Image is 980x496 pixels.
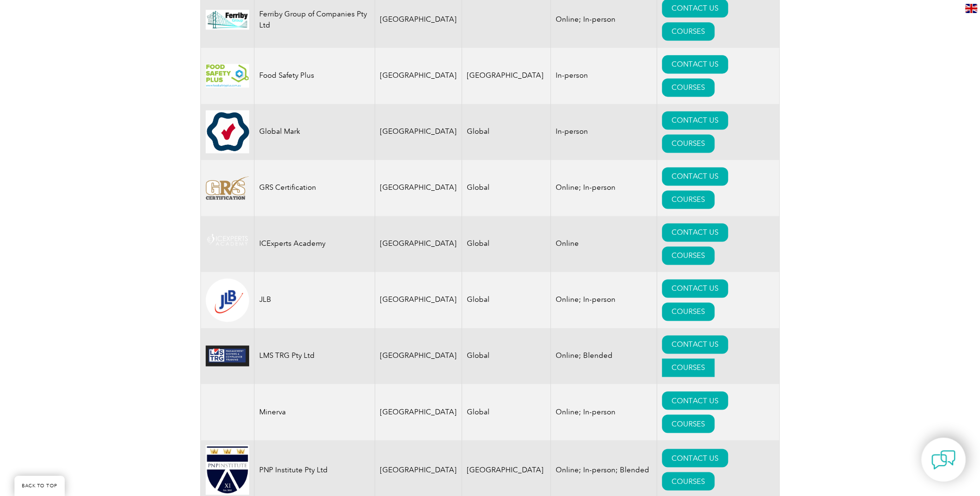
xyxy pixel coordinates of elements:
img: en [965,4,977,13]
a: COURSES [662,190,714,209]
a: CONTACT US [662,55,728,73]
a: CONTACT US [662,335,728,354]
a: COURSES [662,78,714,97]
a: COURSES [662,472,714,490]
img: fd2924ac-d9bc-ea11-a814-000d3a79823d-logo.png [206,278,249,322]
td: ICExperts Academy [254,216,375,272]
td: [GEOGRAPHIC_DATA] [375,160,462,216]
img: eb2924ac-d9bc-ea11-a814-000d3a79823d-logo.jpg [206,110,249,153]
td: Online; In-person [551,384,657,440]
td: [GEOGRAPHIC_DATA] [375,48,462,104]
a: CONTACT US [662,111,728,129]
td: [GEOGRAPHIC_DATA] [375,384,462,440]
a: COURSES [662,22,714,41]
td: Online; In-person [551,160,657,216]
img: contact-chat.png [931,448,955,472]
td: JLB [254,272,375,328]
a: COURSES [662,134,714,153]
td: Global [462,384,551,440]
img: 2bff5172-5738-eb11-a813-000d3a79722d-logo.png [206,232,249,255]
td: Global [462,104,551,160]
td: Global [462,328,551,384]
a: COURSES [662,414,714,433]
td: Global [462,272,551,328]
img: ea24547b-a6e0-e911-a812-000d3a795b83-logo.jpg [206,445,249,495]
td: [GEOGRAPHIC_DATA] [375,272,462,328]
a: CONTACT US [662,279,728,298]
a: BACK TO TOP [14,476,65,496]
td: In-person [551,104,657,160]
a: CONTACT US [662,223,728,241]
a: COURSES [662,302,714,321]
td: [GEOGRAPHIC_DATA] [375,328,462,384]
td: Online; In-person [551,272,657,328]
td: Online [551,216,657,272]
td: Minerva [254,384,375,440]
td: [GEOGRAPHIC_DATA] [375,216,462,272]
a: CONTACT US [662,167,728,185]
a: CONTACT US [662,391,728,410]
td: Food Safety Plus [254,48,375,104]
a: COURSES [662,246,714,265]
td: [GEOGRAPHIC_DATA] [462,48,551,104]
td: Global [462,216,551,272]
img: 7f517d0d-f5a0-ea11-a812-000d3ae11abd%20-logo.png [206,176,249,200]
img: e52924ac-d9bc-ea11-a814-000d3a79823d-logo.png [206,64,249,87]
td: Global [462,160,551,216]
a: CONTACT US [662,449,728,467]
td: [GEOGRAPHIC_DATA] [375,104,462,160]
img: 52661cd0-8de2-ef11-be1f-002248955c5a-logo.jpg [206,10,249,30]
td: GRS Certification [254,160,375,216]
td: Online; Blended [551,328,657,384]
td: In-person [551,48,657,104]
td: LMS TRG Pty Ltd [254,328,375,384]
a: COURSES [662,358,714,377]
td: Global Mark [254,104,375,160]
img: c485e4a1-833a-eb11-a813-0022481469da-logo.jpg [206,345,249,366]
